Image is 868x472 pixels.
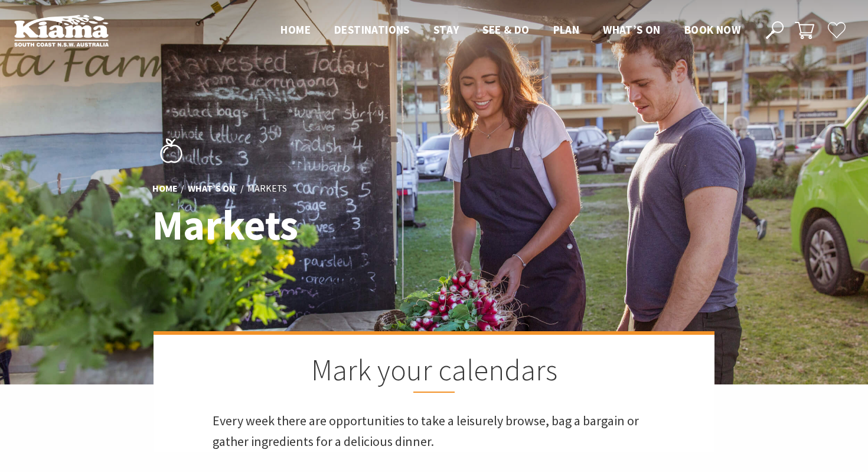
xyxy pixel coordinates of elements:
[213,353,655,393] h2: Mark your calendars
[482,22,529,37] span: See & Do
[269,21,752,40] nav: Main Menu
[14,14,109,47] img: Kiama Logo
[188,182,236,195] a: What’s On
[334,22,410,37] span: Destinations
[152,182,178,195] a: Home
[280,22,311,37] span: Home
[603,22,661,37] span: What’s On
[553,22,580,37] span: Plan
[152,202,486,248] h1: Markets
[433,22,459,37] span: Stay
[213,410,655,452] p: Every week there are opportunities to take a leisurely browse, bag a bargain or gather ingredient...
[247,181,287,196] li: Markets
[684,22,740,37] span: Book now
